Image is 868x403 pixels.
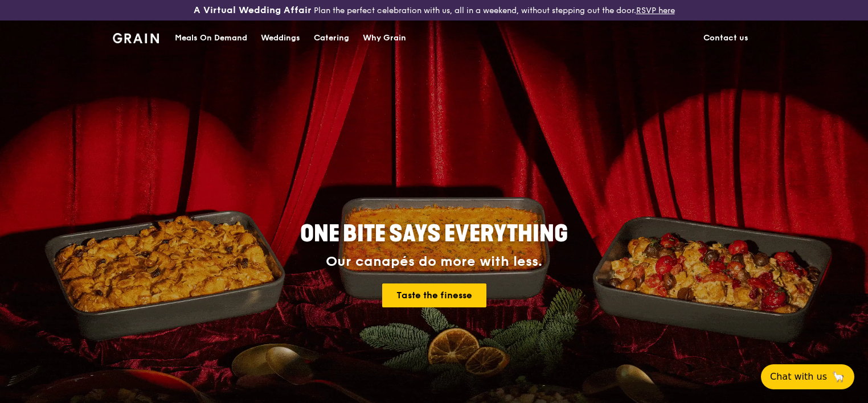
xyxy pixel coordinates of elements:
span: 🦙 [832,370,845,384]
div: Catering [314,21,349,55]
a: Catering [307,21,356,55]
a: Taste the finesse [382,283,486,307]
div: Our canapés do more with less. [229,254,639,270]
a: GrainGrain [113,20,159,54]
span: Chat with us [770,370,827,384]
a: RSVP here [636,6,675,15]
a: Contact us [697,21,755,55]
span: ONE BITE SAYS EVERYTHING [300,220,568,248]
div: Weddings [261,21,300,55]
img: Grain [113,33,159,43]
h3: A Virtual Wedding Affair [194,5,312,16]
div: Meals On Demand [175,21,247,55]
div: Why Grain [363,21,406,55]
button: Chat with us🦙 [761,364,854,389]
div: Plan the perfect celebration with us, all in a weekend, without stepping out the door. [145,5,723,16]
a: Weddings [254,21,307,55]
a: Why Grain [356,21,413,55]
